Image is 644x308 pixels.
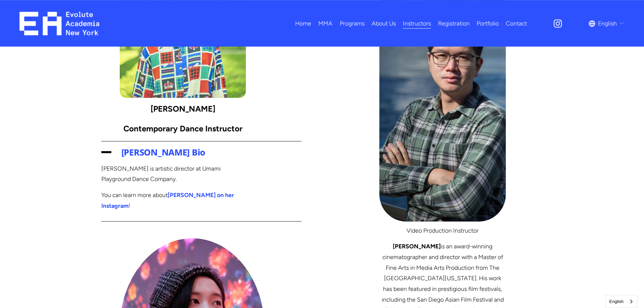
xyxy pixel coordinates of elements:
a: Registration [438,17,470,29]
p: [PERSON_NAME] is artistic director at Umami Playground Dance Company. [101,163,241,184]
a: folder dropdown [318,17,332,29]
img: EA [19,12,100,35]
span: MMA [318,18,332,29]
div: [PERSON_NAME] Bio [101,163,302,221]
div: language picker [589,17,625,29]
strong: Contemporary Dance Instructor [123,124,243,133]
aside: Language selected: English [605,295,637,308]
a: Instagram [553,18,563,28]
a: English [606,295,637,308]
a: [PERSON_NAME] on her Instagram [101,191,235,209]
button: [PERSON_NAME] Bio [101,141,302,163]
span: Programs [340,18,365,29]
p: You can learn more about ! [101,190,241,211]
span: English [598,18,617,29]
p: Video Production Instructor [379,225,505,236]
a: Portfolio [477,17,499,29]
a: folder dropdown [340,17,365,29]
strong: [PERSON_NAME] [393,243,441,250]
a: Instructors [403,17,431,29]
a: Contact [506,17,527,29]
a: Home [295,17,311,29]
a: About Us [372,17,396,29]
span: [PERSON_NAME] Bio [111,146,302,158]
strong: [PERSON_NAME] [151,104,215,114]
